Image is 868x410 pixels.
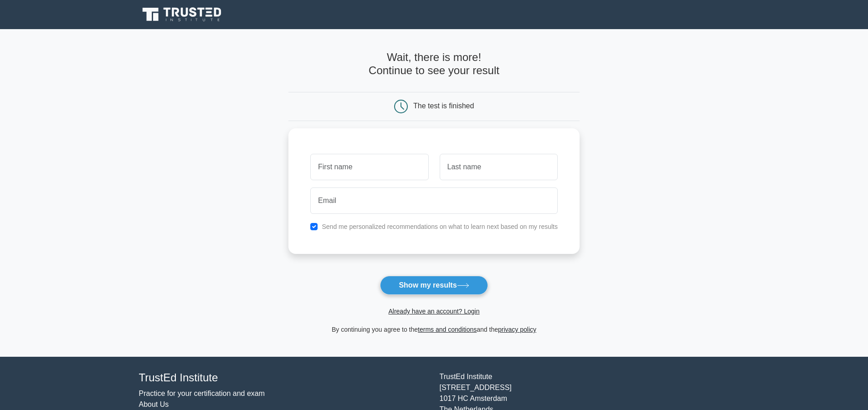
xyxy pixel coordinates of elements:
[380,276,488,295] button: Show my results
[139,390,265,397] a: Practice for your certification and exam
[413,102,474,110] div: The test is finished
[283,324,585,335] div: By continuing you agree to the and the
[310,154,428,180] input: First name
[139,400,169,408] a: About Us
[139,371,429,385] h4: TrustEd Institute
[388,308,479,315] a: Already have an account? Login
[322,223,558,230] label: Send me personalized recommendations on what to learn next based on my results
[440,154,558,180] input: Last name
[418,326,477,333] a: terms and conditions
[288,51,580,77] h4: Wait, there is more! Continue to see your result
[310,187,558,214] input: Email
[498,326,536,333] a: privacy policy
